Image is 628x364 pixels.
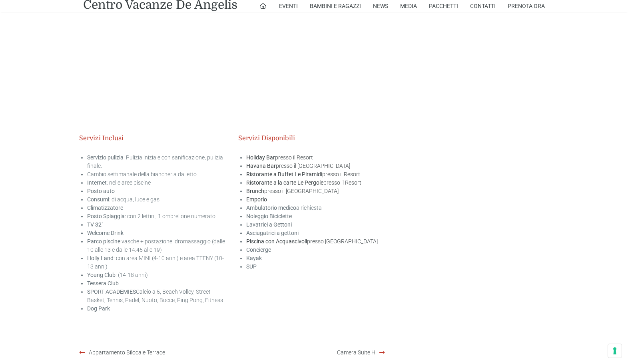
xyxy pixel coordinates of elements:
[87,154,124,161] strong: Servizio pulizia
[87,280,119,286] strong: Tessera Club
[87,213,125,219] strong: Posto Spiaggia
[87,230,124,236] strong: Welcome Drink
[246,171,360,177] a: Ristorante a Buffet Le Piramidipresso il Resort
[246,188,339,194] a: Brunchpresso il [GEOGRAPHIC_DATA]
[246,179,323,186] strong: Ristorante a la carte Le Pergole
[87,170,226,179] li: Cambio settimanale della biancheria da letto
[246,230,299,236] strong: Asciugatrici a gettoni
[246,154,313,161] a: Holiday Barpresso il Resort
[87,205,123,211] strong: Climatizzatore
[87,179,107,186] strong: Internet
[87,153,226,170] li: : Pulizia iniziale con sanificazione, pulizia finale.
[87,254,226,271] li: : con area MINI (4-10 anni) e area TEENY (10-13 anni)
[246,163,350,169] a: Havana Barpresso il [GEOGRAPHIC_DATA]
[246,205,296,211] strong: Ambulatorio medico
[87,196,109,203] strong: Consumi
[246,154,275,161] strong: Holiday Bar
[246,255,262,261] strong: Kayak
[608,344,622,358] button: Le tue preferenze relative al consenso per le tecnologie di tracciamento
[246,188,264,194] strong: Brunch
[246,163,276,169] strong: Havana Bar
[87,238,120,245] strong: Parco piscine
[89,349,165,356] a: Appartamento Bilocale Terrace
[246,247,271,253] strong: Concierge
[87,288,226,304] li: Calcio a 5, Beach Volley, Street Basket, Tennis, Padel, Nuoto, Bocce, Ping Pong, Fitness
[246,171,322,177] strong: Ristorante a Buffet Le Piramidi
[87,255,114,261] strong: Holly Land
[246,263,257,270] strong: SUP
[246,204,385,212] li: a richiesta
[246,238,378,245] a: Piscina con Acquascivolipresso [GEOGRAPHIC_DATA]
[87,272,116,278] strong: Young Club
[87,221,103,228] strong: TV 32"
[87,179,226,187] li: : nelle aree piscine
[87,212,226,221] li: : con 2 lettini, 1 ombrellone numerato
[246,213,292,219] strong: Noleggio Biciclette
[87,305,110,312] strong: Dog Park
[87,288,136,295] strong: SPORT ACADEMIES
[79,135,226,142] h5: Servizi Inclusi
[87,195,226,204] li: : di acqua, luce e gas
[246,196,267,203] a: Emporio
[87,237,226,254] li: :vasche + postazione idromassaggio (dalle 10 alle 13 e dalle 14:45 alle 19)
[246,179,361,186] a: Ristorante a la carte Le Pergolepresso il Resort
[337,349,375,356] a: Camera Suite H
[246,221,292,228] strong: Lavatrici a Gettoni
[246,238,307,245] strong: Piscina con Acquascivoli
[238,135,385,142] h5: Servizi Disponibili
[87,271,226,279] li: : (14-18 anni)
[87,188,115,194] strong: Posto auto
